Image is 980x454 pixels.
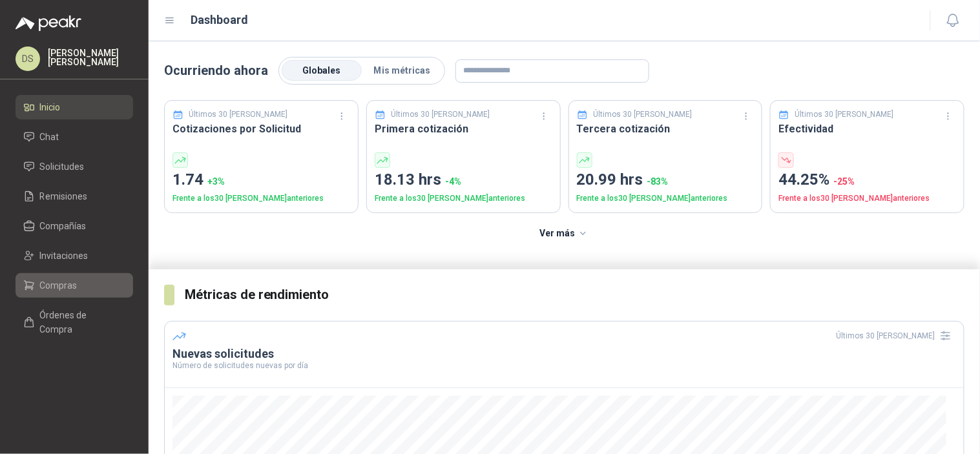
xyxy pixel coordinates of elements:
p: Ocurriendo ahora [164,61,268,81]
h3: Nuevas solicitudes [172,346,956,362]
h1: Dashboard [191,11,249,29]
span: Remisiones [40,189,88,203]
span: Compras [40,278,78,293]
span: -4 % [445,176,461,187]
p: Últimos 30 [PERSON_NAME] [391,108,490,121]
p: 20.99 hrs [577,168,755,192]
span: + 3 % [207,176,225,187]
a: Compañías [16,214,133,238]
p: Últimos 30 [PERSON_NAME] [795,108,894,121]
img: Logo peakr [16,15,81,31]
p: Últimos 30 [PERSON_NAME] [593,108,692,121]
p: Frente a los 30 [PERSON_NAME] anteriores [577,192,755,205]
div: Últimos 30 [PERSON_NAME] [837,325,956,346]
p: Número de solicitudes nuevas por día [172,362,956,369]
p: 18.13 hrs [375,168,552,192]
a: Órdenes de Compra [16,303,133,342]
span: Chat [40,130,59,144]
span: Solicitudes [40,160,85,174]
h3: Primera cotización [375,121,552,137]
button: Ver más [532,221,596,247]
p: 1.74 [172,168,350,192]
p: Frente a los 30 [PERSON_NAME] anteriores [172,192,350,205]
span: Globales [303,65,341,76]
a: Compras [16,273,133,298]
a: Inicio [16,95,133,119]
h3: Efectividad [778,121,956,137]
p: 44.25% [778,168,956,192]
p: Frente a los 30 [PERSON_NAME] anteriores [375,192,552,205]
p: Frente a los 30 [PERSON_NAME] anteriores [778,192,956,205]
p: Últimos 30 [PERSON_NAME] [189,108,288,121]
div: DS [16,46,40,71]
a: Remisiones [16,184,133,209]
a: Chat [16,125,133,149]
span: Inicio [40,100,61,114]
span: -83 % [647,176,669,187]
span: -25 % [833,176,855,187]
a: Solicitudes [16,154,133,179]
span: Compañías [40,219,87,233]
h3: Métricas de rendimiento [185,285,964,305]
a: Invitaciones [16,243,133,268]
h3: Tercera cotización [577,121,755,137]
span: Órdenes de Compra [40,308,121,336]
span: Mis métricas [373,65,430,76]
h3: Cotizaciones por Solicitud [172,121,350,137]
p: [PERSON_NAME] [PERSON_NAME] [48,48,133,67]
span: Invitaciones [40,249,89,263]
